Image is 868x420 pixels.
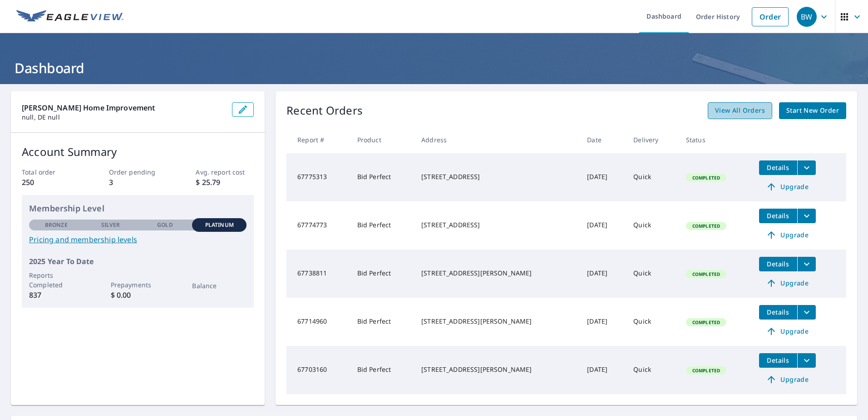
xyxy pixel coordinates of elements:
[764,181,810,192] span: Upgrade
[687,367,725,374] span: Completed
[29,256,247,267] p: 2025 Year To Date
[350,153,414,201] td: Bid Perfect
[759,276,816,290] a: Upgrade
[764,211,792,220] span: Details
[708,102,772,119] a: View All Orders
[679,126,752,153] th: Status
[626,250,679,298] td: Quick
[286,250,350,298] td: 67738811
[759,305,797,320] button: detailsBtn-67714960
[196,167,254,177] p: Avg. report cost
[286,298,350,346] td: 67714960
[626,298,679,346] td: Quick
[421,172,572,181] div: [STREET_ADDRESS]
[22,167,80,177] p: Total order
[421,317,572,326] div: [STREET_ADDRESS][PERSON_NAME]
[286,201,350,250] td: 67774773
[350,298,414,346] td: Bid Perfect
[22,144,254,160] p: Account Summary
[580,346,626,394] td: [DATE]
[350,126,414,153] th: Product
[764,260,792,268] span: Details
[109,177,167,188] p: 3
[687,223,725,229] span: Completed
[764,308,792,316] span: Details
[759,228,816,242] a: Upgrade
[786,105,839,116] span: Start New Order
[797,353,816,368] button: filesDropdownBtn-67703160
[715,105,765,116] span: View All Orders
[29,270,84,290] p: Reports Completed
[764,278,810,289] span: Upgrade
[205,221,234,229] p: Platinum
[111,280,165,290] p: Prepayments
[687,319,725,325] span: Completed
[580,126,626,153] th: Date
[626,346,679,394] td: Quick
[759,353,797,368] button: detailsBtn-67703160
[779,102,846,119] a: Start New Order
[797,7,817,27] div: BW
[764,326,810,337] span: Upgrade
[764,374,810,385] span: Upgrade
[350,201,414,250] td: Bid Perfect
[414,126,580,153] th: Address
[421,269,572,278] div: [STREET_ADDRESS][PERSON_NAME]
[687,175,725,181] span: Completed
[101,221,120,229] p: Silver
[157,221,173,229] p: Gold
[350,346,414,394] td: Bid Perfect
[759,209,797,223] button: detailsBtn-67774773
[111,290,165,300] p: $ 0.00
[421,220,572,230] div: [STREET_ADDRESS]
[350,250,414,298] td: Bid Perfect
[16,10,123,24] img: EV Logo
[286,153,350,201] td: 67775313
[797,160,816,175] button: filesDropdownBtn-67775313
[797,209,816,223] button: filesDropdownBtn-67774773
[752,7,789,26] a: Order
[192,281,247,290] p: Balance
[759,257,797,271] button: detailsBtn-67738811
[196,177,254,188] p: $ 25.79
[45,221,68,229] p: Bronze
[580,250,626,298] td: [DATE]
[797,257,816,271] button: filesDropdownBtn-67738811
[22,177,80,188] p: 250
[759,372,816,387] a: Upgrade
[764,230,810,240] span: Upgrade
[421,365,572,374] div: [STREET_ADDRESS][PERSON_NAME]
[797,305,816,320] button: filesDropdownBtn-67714960
[580,201,626,250] td: [DATE]
[286,346,350,394] td: 67703160
[580,298,626,346] td: [DATE]
[626,153,679,201] td: Quick
[29,234,247,245] a: Pricing and membership levels
[22,102,225,113] p: [PERSON_NAME] Home Improvement
[764,356,792,365] span: Details
[109,167,167,177] p: Order pending
[687,271,725,277] span: Completed
[759,160,797,175] button: detailsBtn-67775313
[764,163,792,172] span: Details
[29,202,247,215] p: Membership Level
[11,59,857,77] h1: Dashboard
[759,324,816,339] a: Upgrade
[626,201,679,250] td: Quick
[759,180,816,194] a: Upgrade
[580,153,626,201] td: [DATE]
[286,102,363,119] p: Recent Orders
[286,126,350,153] th: Report #
[626,126,679,153] th: Delivery
[29,290,84,300] p: 837
[22,113,225,121] p: null, DE null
